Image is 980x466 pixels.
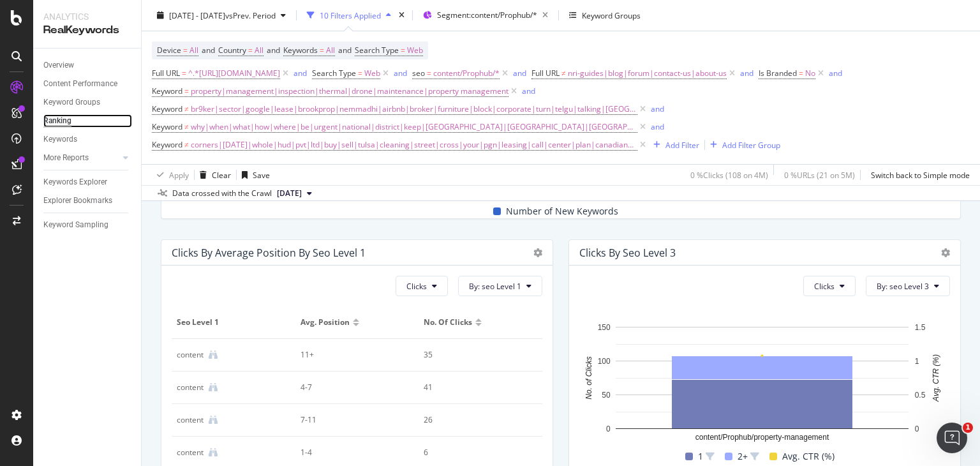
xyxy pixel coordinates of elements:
[866,276,950,296] button: By: seo Level 3
[169,10,225,20] span: [DATE] - [DATE]
[829,67,842,79] button: and
[43,218,108,232] div: Keyword Sampling
[43,77,117,91] div: Content Performance
[43,218,132,232] a: Keyword Sampling
[522,85,535,97] button: and
[522,86,535,96] div: and
[915,391,926,400] text: 0.5
[301,317,350,328] span: Avg. Position
[293,68,307,79] div: and
[458,276,542,296] button: By: seo Level 1
[320,10,381,20] div: 10 Filters Applied
[177,414,204,426] div: content
[43,151,89,165] div: More Reports
[722,139,780,150] div: Add Filter Group
[338,45,352,56] span: and
[531,68,560,79] span: Full URL
[218,45,246,56] span: Country
[191,100,637,118] span: br9ker|sector|google|lease|brookprop|nemmadhi|airbnb|broker|furniture|block|corporate|turn|telgu|...
[412,68,425,79] span: seo
[184,86,189,96] span: =
[177,349,204,361] div: content
[312,68,356,79] span: Search Type
[152,68,180,79] span: Full URL
[690,169,768,180] div: 0 % Clicks ( 108 on 4M )
[814,281,835,292] span: Clicks
[172,188,272,199] div: Data crossed with the Crawl
[326,41,335,59] span: All
[43,151,119,165] a: More Reports
[202,45,215,56] span: and
[738,449,748,464] span: 2+
[302,5,396,26] button: 10 Filters Applied
[43,176,107,189] div: Keywords Explorer
[183,45,188,56] span: =
[43,96,100,109] div: Keyword Groups
[418,5,553,26] button: Segment:content/Prophub/*
[225,10,276,20] span: vs Prev. Period
[152,86,182,96] span: Keyword
[301,349,403,361] div: 11+
[871,169,970,180] div: Switch back to Simple mode
[169,169,189,180] div: Apply
[248,45,253,56] span: =
[784,169,855,180] div: 0 % URLs ( 21 on 5M )
[579,320,946,448] div: A chart.
[184,103,189,114] span: ≠
[805,64,815,82] span: No
[759,68,797,79] span: Is Branded
[191,118,637,136] span: why|when|what|how|where|be|urgent|national|district|keep|[GEOGRAPHIC_DATA]|[GEOGRAPHIC_DATA]|[GEO...
[152,5,291,26] button: [DATE] - [DATE]vsPrev. Period
[579,246,676,259] div: Clicks by seo Level 3
[212,169,231,180] div: Clear
[277,188,302,199] span: 2025 Sep. 1st
[184,121,189,132] span: ≠
[188,64,280,82] span: ^.*[URL][DOMAIN_NAME]
[598,357,611,366] text: 100
[602,391,611,400] text: 50
[43,59,74,72] div: Overview
[43,133,132,146] a: Keywords
[424,382,526,393] div: 41
[424,414,526,426] div: 26
[427,68,431,79] span: =
[963,423,973,433] span: 1
[394,67,407,79] button: and
[915,357,919,366] text: 1
[782,449,835,464] span: Avg. CTR (%)
[172,246,366,259] div: Clicks By Average Position by seo Level 1
[152,121,182,132] span: Keyword
[43,77,132,91] a: Content Performance
[301,447,403,458] div: 1-4
[195,165,231,185] button: Clear
[424,317,472,328] span: No. of Clicks
[43,114,132,128] a: Ranking
[915,425,919,433] text: 0
[152,139,182,150] span: Keyword
[803,276,856,296] button: Clicks
[915,323,926,332] text: 1.5
[253,169,270,180] div: Save
[651,103,664,115] button: and
[182,68,186,79] span: =
[43,96,132,109] a: Keyword Groups
[43,176,132,189] a: Keywords Explorer
[598,323,611,332] text: 150
[513,68,526,79] div: and
[189,41,198,59] span: All
[651,121,664,133] button: and
[698,449,703,464] span: 1
[283,45,318,56] span: Keywords
[740,68,754,79] div: and
[651,121,664,132] div: and
[177,317,287,328] span: seo Level 1
[866,165,970,185] button: Switch back to Simple mode
[320,45,324,56] span: =
[582,10,641,20] div: Keyword Groups
[157,45,181,56] span: Device
[255,41,264,59] span: All
[396,276,448,296] button: Clicks
[648,137,699,153] button: Add Filter
[358,68,362,79] span: =
[401,45,405,56] span: =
